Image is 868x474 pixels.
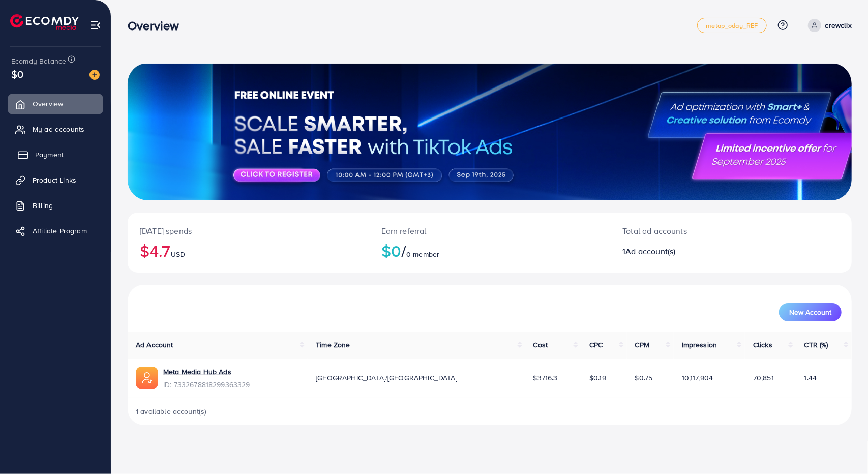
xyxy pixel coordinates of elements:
a: Meta Media Hub Ads [163,367,250,377]
p: Earn referral [381,225,598,237]
span: Impression [682,340,717,350]
span: CTR (%) [804,340,828,350]
span: / [401,239,406,262]
span: Ad Account [136,340,173,350]
span: $0 [11,67,23,81]
h2: 1 [622,247,779,256]
span: Time Zone [316,340,350,350]
h3: Overview [128,18,187,33]
span: 0 member [406,249,439,259]
p: [DATE] spends [140,225,357,237]
a: crewclix [804,19,852,32]
img: menu [89,19,101,31]
span: Ad account(s) [625,246,675,257]
span: CPC [589,340,603,350]
a: Product Links [8,170,103,190]
img: ic-ads-acc.e4c84228.svg [136,367,158,389]
a: Affiliate Program [8,221,103,241]
span: New Account [789,309,831,316]
span: Overview [33,99,63,109]
span: 1 available account(s) [136,406,207,417]
button: New Account [779,303,842,321]
span: Payment [35,150,64,160]
span: ID: 7332678818299363329 [163,379,250,390]
span: 10,117,904 [682,373,713,383]
a: My ad accounts [8,119,103,139]
span: metap_oday_REF [706,22,758,29]
span: 70,851 [753,373,774,383]
span: $0.75 [635,373,653,383]
span: [GEOGRAPHIC_DATA]/[GEOGRAPHIC_DATA] [316,373,457,383]
span: Ecomdy Balance [11,56,66,66]
span: USD [171,249,185,259]
iframe: Chat [825,428,860,466]
span: Product Links [33,175,76,185]
img: logo [10,14,79,30]
span: Affiliate Program [33,226,87,236]
span: Clicks [753,340,772,350]
p: Total ad accounts [622,225,779,237]
a: Payment [8,144,103,165]
span: CPM [635,340,649,350]
a: Overview [8,94,103,114]
span: My ad accounts [33,124,84,134]
p: crewclix [825,19,852,32]
h2: $4.7 [140,241,357,260]
img: image [89,70,100,80]
a: metap_oday_REF [697,18,766,33]
span: Cost [533,340,548,350]
a: Billing [8,195,103,216]
span: 1.44 [804,373,817,383]
span: Billing [33,200,53,211]
span: $0.19 [589,373,606,383]
h2: $0 [381,241,598,260]
span: $3716.3 [533,373,558,383]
